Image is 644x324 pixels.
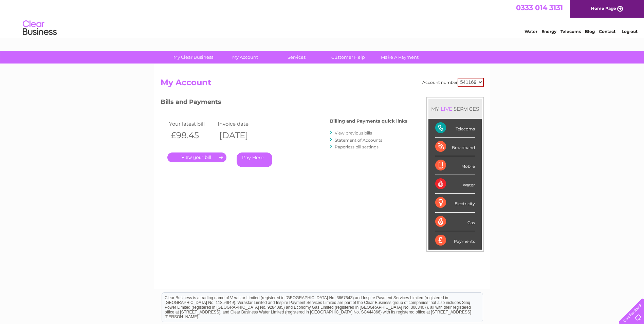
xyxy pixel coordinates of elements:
[167,119,216,128] td: Your latest bill
[216,128,265,142] th: [DATE]
[335,138,382,143] a: Statement of Accounts
[217,51,273,64] a: My Account
[585,29,595,34] a: Blog
[435,156,475,175] div: Mobile
[422,78,484,87] div: Account number
[525,29,537,34] a: Water
[22,18,57,38] img: logo.png
[165,51,221,64] a: My Clear Business
[435,194,475,212] div: Electricity
[435,213,475,231] div: Gas
[372,51,428,64] a: Make A Payment
[161,97,407,109] h3: Bills and Payments
[237,152,272,167] a: Pay Here
[439,106,454,112] div: LIVE
[269,51,325,64] a: Services
[560,29,581,34] a: Telecoms
[162,4,483,33] div: Clear Business is a trading name of Verastar Limited (registered in [GEOGRAPHIC_DATA] No. 3667643...
[330,119,407,124] h4: Billing and Payments quick links
[428,99,482,119] div: MY SERVICES
[161,78,484,91] h2: My Account
[622,29,638,34] a: Log out
[435,138,475,156] div: Broadband
[435,175,475,194] div: Water
[216,119,265,128] td: Invoice date
[320,51,376,64] a: Customer Help
[335,130,372,136] a: View previous bills
[435,231,475,250] div: Payments
[599,29,615,34] a: Contact
[541,29,556,34] a: Energy
[167,128,216,142] th: £98.45
[516,3,563,12] a: 0333 014 3131
[335,144,379,149] a: Paperless bill settings
[435,119,475,138] div: Telecoms
[167,152,226,162] a: .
